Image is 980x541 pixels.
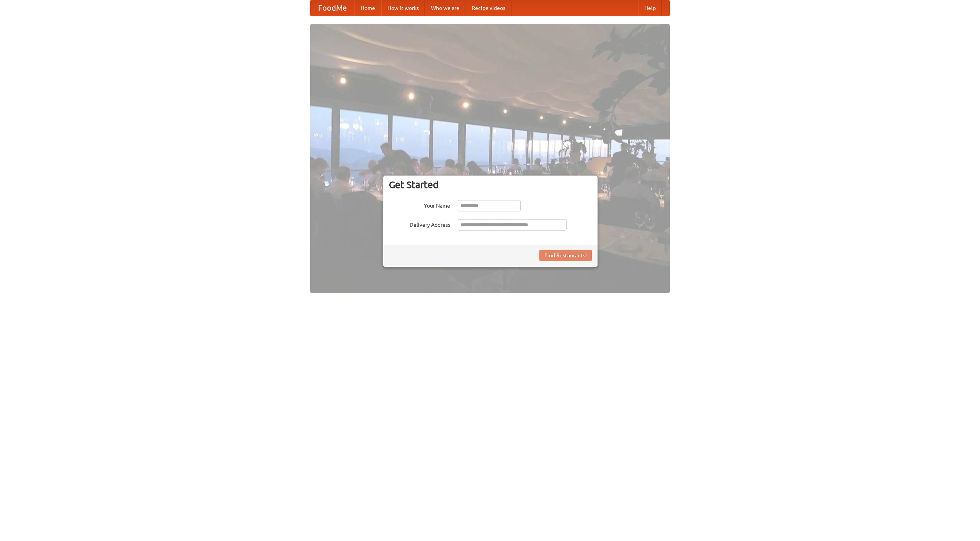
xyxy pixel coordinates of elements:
a: Who we are [425,0,465,16]
a: Help [638,0,662,16]
a: FoodMe [310,0,354,16]
h3: Get Started [389,179,592,190]
a: How it works [381,0,425,16]
a: Home [354,0,381,16]
button: Find Restaurants! [539,250,592,261]
a: Recipe videos [465,0,511,16]
label: Your Name [389,200,450,210]
label: Delivery Address [389,219,450,229]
